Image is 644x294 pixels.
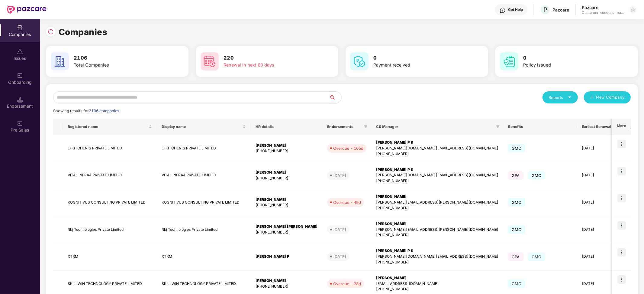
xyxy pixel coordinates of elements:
[251,119,322,135] th: HR details
[496,125,500,129] span: filter
[157,216,251,243] td: Rbj Technologies Private Limited
[577,189,616,216] td: [DATE]
[584,91,631,103] button: plusNew Company
[582,5,624,10] div: Pazcare
[376,281,498,287] div: [EMAIL_ADDRESS][DOMAIN_NAME]
[329,95,341,100] span: search
[333,172,346,178] div: [DATE]
[500,52,518,70] img: svg+xml;base64,PHN2ZyB4bWxucz0iaHR0cDovL3d3dy53My5vcmcvMjAwMC9zdmciIHdpZHRoPSI2MCIgaGVpZ2h0PSI2MC...
[376,178,498,184] div: [PHONE_NUMBER]
[17,120,23,126] img: svg+xml;base64,PHN2ZyB3aWR0aD0iMjAiIGhlaWdodD0iMjAiIHZpZXdCb3g9IjAgMCAyMCAyMCIgZmlsbD0ibm9uZSIgeG...
[256,170,317,175] div: [PERSON_NAME]
[508,198,525,207] span: GMC
[508,7,523,12] div: Get Help
[568,95,572,99] span: caret-down
[224,54,311,62] h3: 220
[582,10,624,15] div: Customer_success_team_lead
[376,286,498,292] div: [PHONE_NUMBER]
[63,135,157,162] td: EI KITCHEN'S PRIVATE LIMITED
[256,284,317,289] div: [PHONE_NUMBER]
[508,253,523,261] span: GPA
[256,148,317,154] div: [PHONE_NUMBER]
[63,243,157,270] td: XTRM
[523,54,610,62] h3: 0
[376,260,498,265] div: [PHONE_NUMBER]
[329,91,342,103] button: search
[74,62,161,69] div: Total Companies
[256,197,317,203] div: [PERSON_NAME]
[376,194,498,200] div: [PERSON_NAME]
[48,29,54,35] img: svg+xml;base64,PHN2ZyBpZD0iUmVsb2FkLTMyeDMyIiB4bWxucz0iaHR0cDovL3d3dy53My5vcmcvMjAwMC9zdmciIHdpZH...
[89,109,120,113] span: 2106 companies.
[53,109,120,113] span: Showing results for
[590,95,594,100] span: plus
[17,25,23,31] img: svg+xml;base64,PHN2ZyBpZD0iQ29tcGFuaWVzIiB4bWxucz0iaHR0cDovL3d3dy53My5vcmcvMjAwMC9zdmciIHdpZHRoPS...
[7,6,47,14] img: New Pazcare Logo
[376,200,498,205] div: [PERSON_NAME][EMAIL_ADDRESS][PERSON_NAME][DOMAIN_NAME]
[333,145,363,151] div: Overdue - 105d
[376,167,498,173] div: [PERSON_NAME] P K
[333,253,346,260] div: [DATE]
[333,199,361,205] div: Overdue - 49d
[617,194,626,202] img: icon
[577,135,616,162] td: [DATE]
[500,7,506,13] img: svg+xml;base64,PHN2ZyBpZD0iSGVscC0zMngzMiIgeG1sbnM9Imh0dHA6Ly93d3cudzMub3JnLzIwMDAvc3ZnIiB3aWR0aD...
[63,189,157,216] td: KOGNITIVUS CONSULTING PRIVATE LIMITED
[508,171,523,180] span: GPA
[376,248,498,254] div: [PERSON_NAME] P K
[68,124,147,129] span: Registered name
[256,254,317,260] div: [PERSON_NAME] P
[157,243,251,270] td: XTRM
[364,125,368,129] span: filter
[617,248,626,256] img: icon
[495,123,501,130] span: filter
[577,243,616,270] td: [DATE]
[373,62,460,69] div: Payment received
[376,221,498,227] div: [PERSON_NAME]
[376,232,498,238] div: [PHONE_NUMBER]
[617,221,626,230] img: icon
[74,54,161,62] h3: 2106
[508,225,525,234] span: GMC
[528,253,545,261] span: GMC
[376,254,498,260] div: [PERSON_NAME][DOMAIN_NAME][EMAIL_ADDRESS][DOMAIN_NAME]
[17,73,23,79] img: svg+xml;base64,PHN2ZyB3aWR0aD0iMjAiIGhlaWdodD0iMjAiIHZpZXdCb3g9IjAgMCAyMCAyMCIgZmlsbD0ibm9uZSIgeG...
[59,25,108,39] h1: Companies
[577,216,616,243] td: [DATE]
[508,144,525,152] span: GMC
[157,189,251,216] td: KOGNITIVUS CONSULTING PRIVATE LIMITED
[528,171,545,180] span: GMC
[376,275,498,281] div: [PERSON_NAME]
[612,119,631,135] th: More
[617,167,626,175] img: icon
[508,279,525,288] span: GMC
[552,7,569,13] div: Pazcare
[376,124,494,129] span: CS Manager
[503,119,577,135] th: Benefits
[256,230,317,235] div: [PHONE_NUMBER]
[350,52,369,70] img: svg+xml;base64,PHN2ZyB4bWxucz0iaHR0cDovL3d3dy53My5vcmcvMjAwMC9zdmciIHdpZHRoPSI2MCIgaGVpZ2h0PSI2MC...
[256,278,317,284] div: [PERSON_NAME]
[363,123,369,130] span: filter
[17,96,23,103] img: svg+xml;base64,PHN2ZyB3aWR0aD0iMTQuNSIgaGVpZ2h0PSIxNC41IiB2aWV3Qm94PSIwIDAgMTYgMTYiIGZpbGw9Im5vbm...
[376,172,498,178] div: [PERSON_NAME][DOMAIN_NAME][EMAIL_ADDRESS][DOMAIN_NAME]
[373,54,460,62] h3: 0
[617,275,626,284] img: icon
[256,175,317,181] div: [PHONE_NUMBER]
[577,119,616,135] th: Earliest Renewal
[157,135,251,162] td: EI KITCHEN'S PRIVATE LIMITED
[376,227,498,233] div: [PERSON_NAME][EMAIL_ADDRESS][PERSON_NAME][DOMAIN_NAME]
[523,62,610,69] div: Policy issued
[376,205,498,211] div: [PHONE_NUMBER]
[224,62,311,69] div: Renewal in next 60 days
[376,145,498,151] div: [PERSON_NAME][DOMAIN_NAME][EMAIL_ADDRESS][DOMAIN_NAME]
[596,94,625,100] span: New Company
[376,140,498,145] div: [PERSON_NAME] P K
[549,94,572,100] div: Reports
[63,216,157,243] td: Rbj Technologies Private Limited
[617,140,626,148] img: icon
[327,124,362,129] span: Endorsements
[631,7,636,12] img: svg+xml;base64,PHN2ZyBpZD0iRHJvcGRvd24tMzJ4MzIiIHhtbG5zPSJodHRwOi8vd3d3LnczLm9yZy8yMDAwL3N2ZyIgd2...
[256,202,317,208] div: [PHONE_NUMBER]
[543,6,547,13] span: P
